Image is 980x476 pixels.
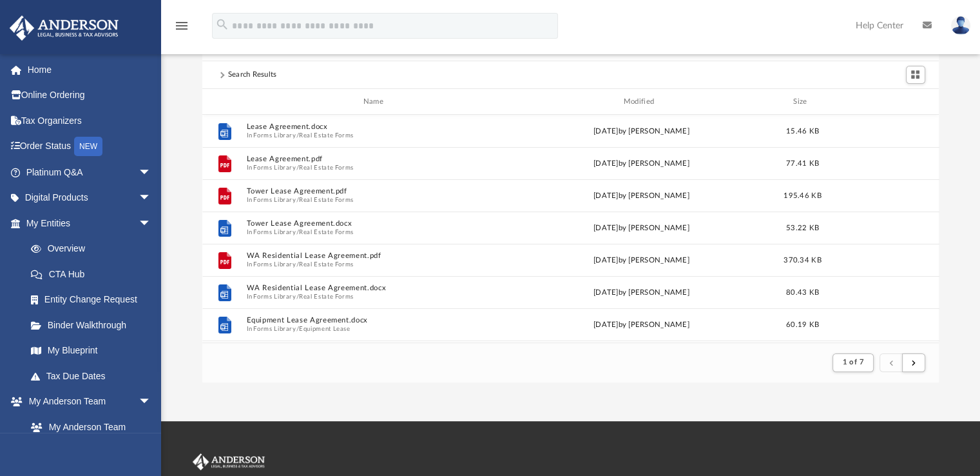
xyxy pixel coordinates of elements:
[785,160,818,167] span: 77.41 KB
[512,126,771,137] div: [DATE] by [PERSON_NAME]
[9,134,171,160] a: Order StatusNEW
[174,18,189,34] i: menu
[783,257,821,264] span: 370.34 KB
[215,17,229,32] i: search
[512,319,771,331] div: [DATE] by [PERSON_NAME]
[299,293,354,301] button: Real Estate Forms
[246,252,506,261] button: WA Residential Lease Agreement.pdf
[512,255,771,266] div: [DATE] by [PERSON_NAME]
[299,196,354,204] button: Real Estate Forms
[246,293,506,301] span: In
[296,325,298,333] span: /
[9,159,171,185] a: Platinum Q&Aarrow_drop_down
[253,261,296,269] button: Forms Library
[906,66,925,84] button: Switch to Grid View
[9,57,171,83] a: Home
[246,164,506,172] span: In
[785,321,818,328] span: 60.19 KB
[785,224,818,232] span: 53.22 KB
[174,25,189,34] a: menu
[18,414,158,440] a: My Anderson Team
[9,389,164,415] a: My Anderson Teamarrow_drop_down
[296,132,298,140] span: /
[139,389,164,415] span: arrow_drop_down
[511,96,771,108] div: Modified
[228,69,277,81] div: Search Results
[246,284,506,293] button: WA Residential Lease Agreement.docx
[834,96,924,108] div: id
[512,223,771,234] div: [DATE] by [PERSON_NAME]
[246,220,506,228] button: Tower Lease Agreement.docx
[296,261,298,269] span: /
[296,164,298,172] span: /
[246,228,506,237] span: In
[299,261,354,269] button: Real Estate Forms
[246,196,506,204] span: In
[18,236,171,262] a: Overview
[6,15,122,41] img: Anderson Advisors Platinum Portal
[296,293,298,301] span: /
[18,261,171,287] a: CTA Hub
[18,338,164,364] a: My Blueprint
[9,185,171,211] a: Digital Productsarrow_drop_down
[207,96,240,108] div: id
[512,287,771,299] div: [DATE] by [PERSON_NAME]
[296,196,298,204] span: /
[139,210,164,237] span: arrow_drop_down
[245,96,505,108] div: Name
[253,164,296,172] button: Forms Library
[253,132,296,140] button: Forms Library
[18,363,171,389] a: Tax Due Dates
[951,16,970,35] img: User Pic
[246,155,506,164] button: Lease Agreement.pdf
[74,137,102,156] div: NEW
[139,185,164,212] span: arrow_drop_down
[299,228,354,237] button: Real Estate Forms
[18,312,171,338] a: Binder Walkthrough
[190,453,267,470] img: Anderson Advisors Platinum Portal
[299,325,351,333] button: Equipment Lease
[253,196,296,204] button: Forms Library
[202,115,939,342] div: grid
[246,261,506,269] span: In
[512,190,771,202] div: [DATE] by [PERSON_NAME]
[296,228,298,237] span: /
[253,325,296,333] button: Forms Library
[246,325,506,333] span: In
[299,164,354,172] button: Real Estate Forms
[253,293,296,301] button: Forms Library
[776,96,828,108] div: Size
[253,228,296,237] button: Forms Library
[246,188,506,196] button: Tower Lease Agreement.pdf
[785,128,818,135] span: 15.46 KB
[785,289,818,296] span: 80.43 KB
[18,287,171,313] a: Entity Change Request
[9,108,171,134] a: Tax Organizers
[299,132,354,140] button: Real Estate Forms
[246,317,506,325] button: Equipment Lease Agreement.docx
[9,210,171,236] a: My Entitiesarrow_drop_down
[139,159,164,186] span: arrow_drop_down
[246,123,506,132] button: Lease Agreement.docx
[832,353,873,372] button: 1 of 7
[9,83,171,108] a: Online Ordering
[246,132,506,140] span: In
[783,192,821,199] span: 195.46 KB
[842,359,863,366] span: 1 of 7
[512,158,771,170] div: [DATE] by [PERSON_NAME]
